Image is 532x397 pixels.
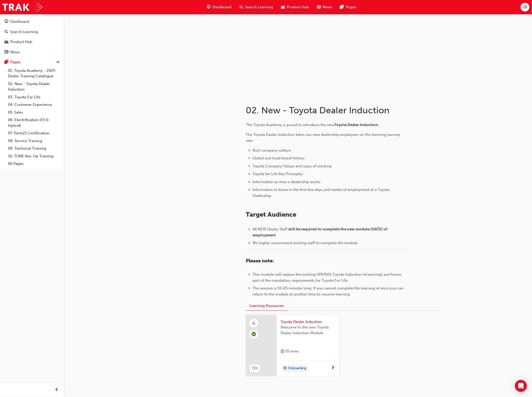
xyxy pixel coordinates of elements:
span: JB [523,4,527,10]
span: pages-icon [340,4,344,10]
button: Pages [2,58,62,67]
span: Onboarding [288,366,306,371]
span: Information on how a dealership works [253,180,321,184]
img: Trak [2,2,42,13]
div: 55 mins [281,348,299,355]
span: All NEW Dealer Staff [253,227,287,231]
a: 03. Toyota For Life [6,93,62,101]
span: Dashboard [213,4,232,10]
span: will be required to complete the new module [DATE] of employment [253,227,388,237]
a: guage-iconDashboard [203,2,236,12]
span: Product Hub [287,4,309,10]
span: Information to know in the first few days and weeks of employment at a Toyota Dealership [253,187,391,198]
button: Learning Resources [246,301,288,311]
span: search-icon [240,4,243,10]
span: news-icon [317,4,321,10]
span: guage-icon [4,20,8,24]
span: up-icon [56,59,60,66]
span: Please note: [246,258,274,264]
a: news-iconNews [313,2,336,12]
a: 06. Electrification (EV & Hybrid) [6,116,62,129]
a: 02. New - Toyota Dealer Induction [6,80,62,93]
a: Product Hub [2,37,62,47]
span: The session is 55-65 minutes long. If you cannot complete the learning at once you can return to ... [253,286,405,296]
span: target-icon [283,365,287,372]
span: Global and local brand history [253,156,305,160]
div: Product Hub [10,39,32,45]
button: JB [521,3,529,12]
div: Dashboard [10,19,29,25]
span: This module will replace the existing SPK7601 Toyota Induction (eLearning) and forms part of the ... [253,272,402,283]
span: learningResourceType_ELEARNING-icon [252,320,255,326]
span: We highly recommend existing staff to complete the module. [253,241,359,245]
span: learningRecordVerb_PASS-icon [251,332,256,336]
span: pages-icon [4,60,8,65]
a: 05. Sales [6,109,62,116]
a: 08. Service Training [6,137,62,145]
span: . [277,233,278,237]
a: 04. Customer Experience [6,101,62,109]
span: duration-icon [281,348,284,355]
a: car-iconProduct Hub [277,2,313,12]
span: search-icon [4,30,8,34]
span: prev-icon [55,387,59,393]
div: Open Intercom Messenger [515,380,527,392]
span: next-icon [331,366,335,370]
span: News [323,4,332,10]
span: Search Learning [245,4,273,10]
a: All Pages [6,160,62,168]
a: 01. Toyota Academy - 2025 Dealer Training Catalogue [6,67,62,80]
a: pages-iconPages [336,2,360,12]
span: Toyota Dealer Induction. [334,123,379,127]
span: news-icon [4,50,8,55]
button: DashboardSearch LearningProduct HubNews [2,16,62,58]
span: Welcome to the new Toyota Dealer Induction Module. [281,324,335,336]
div: Pages [10,59,20,65]
a: News [2,48,62,57]
a: search-iconSearch Learning [236,2,277,12]
span: guage-icon [207,4,211,10]
a: Dashboard [2,17,62,26]
a: 07. Parts21 Certification [6,129,62,137]
a: 09. Technical Training [6,145,62,152]
span: car-icon [4,40,8,44]
span: Target Audience [246,211,296,218]
span: Toyota Dealer Induction [281,319,335,325]
span: The Toyota Dealer Induction takes our new dealership employees on the learning journey into: [246,132,401,143]
span: Rich company culture [253,148,291,153]
span: Toyota for Life Key Principles [253,172,303,176]
a: Search Learning [2,27,62,37]
div: Search Learning [10,29,38,35]
a: 10. TUNE Rev-Up Training [6,152,62,160]
div: News [10,49,20,55]
a: TDIToyota Dealer InductionWelcome to the new Toyota Dealer Induction Module.duration-icon 55 mins... [246,315,339,376]
span: Pages [346,4,356,10]
span: car-icon [281,4,285,10]
span: The Toyota Academy is proud to introduce the new [246,123,334,127]
span: TDI [252,366,258,371]
h1: 02. New - Toyota Dealer Induction [246,105,410,116]
span: Toyota Company Values and ways of working [253,164,332,168]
